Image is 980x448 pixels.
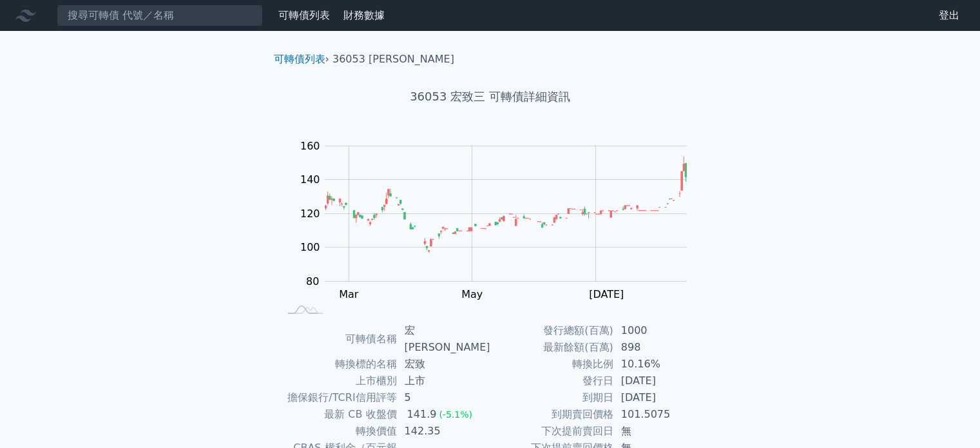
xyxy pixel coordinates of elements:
[589,287,624,300] tspan: [DATE]
[397,322,490,356] td: 宏[PERSON_NAME]
[274,52,329,67] li: ›
[343,9,385,21] a: 財務數據
[490,406,613,423] td: 到期賣回價格
[405,406,439,423] div: 141.9
[490,373,613,389] td: 發行日
[613,389,702,406] td: [DATE]
[279,356,397,373] td: 轉換標的名稱
[613,373,702,389] td: [DATE]
[300,207,320,219] tspan: 120
[439,409,472,420] span: (-5.1%)
[300,139,320,151] tspan: 160
[300,241,320,253] tspan: 100
[264,88,717,106] h1: 36053 宏致三 可轉債詳細資訊
[613,356,702,373] td: 10.16%
[490,322,613,339] td: 發行總額(百萬)
[279,423,397,440] td: 轉換價值
[928,5,970,26] a: 登出
[461,287,483,300] tspan: May
[279,406,397,423] td: 最新 CB 收盤價
[490,389,613,406] td: 到期日
[397,389,490,406] td: 5
[613,339,702,356] td: 898
[279,389,397,406] td: 擔保銀行/TCRI信用評等
[274,53,325,65] a: 可轉債列表
[490,356,613,373] td: 轉換比例
[306,275,319,287] tspan: 80
[613,322,702,339] td: 1000
[397,373,490,389] td: 上市
[339,287,359,300] tspan: Mar
[613,406,702,423] td: 101.5075
[293,139,706,326] g: Chart
[490,339,613,356] td: 最新餘額(百萬)
[397,423,490,440] td: 142.35
[300,173,320,186] tspan: 140
[397,356,490,373] td: 宏致
[332,52,454,67] li: 36053 [PERSON_NAME]
[279,373,397,389] td: 上市櫃別
[613,423,702,440] td: 無
[490,423,613,440] td: 下次提前賣回日
[278,9,330,21] a: 可轉債列表
[57,5,263,26] input: 搜尋可轉債 代號／名稱
[279,322,397,356] td: 可轉債名稱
